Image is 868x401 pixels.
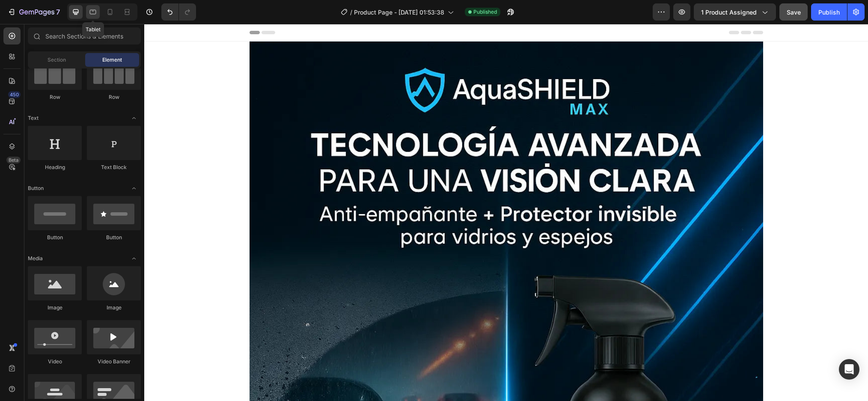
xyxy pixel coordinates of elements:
div: Button [28,234,82,241]
span: Element [102,56,122,64]
span: Toggle open [127,111,141,125]
span: 1 product assigned [701,8,757,17]
span: Save [787,9,801,16]
div: Publish [818,8,840,17]
span: Published [473,8,497,16]
div: Video Banner [87,358,141,365]
div: Undo/Redo [161,3,196,21]
span: Product Page - [DATE] 01:53:38 [354,8,444,17]
div: Button [87,234,141,241]
div: Video [28,358,82,365]
div: Row [87,93,141,101]
div: Text Block [87,163,141,171]
input: Search Sections & Elements [28,27,141,45]
button: 1 product assigned [694,3,776,21]
span: Text [28,114,39,122]
div: Image [28,304,82,312]
div: Heading [28,163,82,171]
div: Image [87,304,141,312]
div: Beta [6,157,21,163]
span: Section [48,56,66,64]
span: / [350,8,352,17]
button: Save [779,3,808,21]
iframe: Design area [144,24,868,401]
span: Media [28,255,43,262]
div: 450 [8,91,21,98]
span: Toggle open [127,181,141,195]
div: Row [28,93,82,101]
div: Open Intercom Messenger [839,359,859,380]
span: Button [28,184,44,192]
p: 7 [56,7,60,17]
span: Toggle open [127,252,141,265]
button: 7 [3,3,64,21]
button: Publish [811,3,847,21]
